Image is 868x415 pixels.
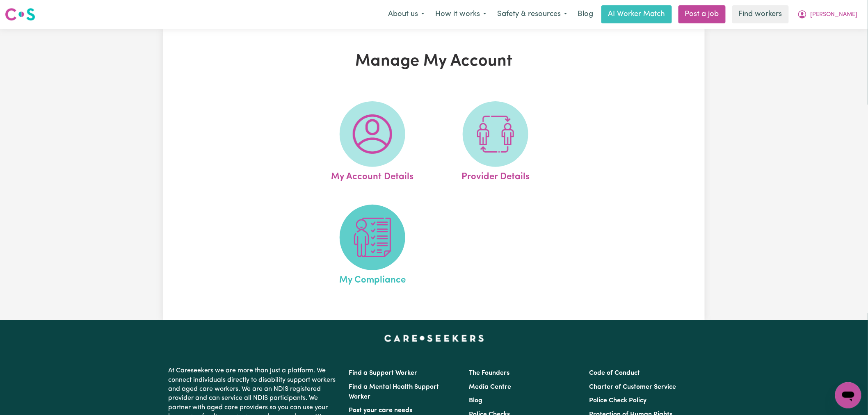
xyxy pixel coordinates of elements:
span: My Compliance [339,270,406,287]
span: My Account Details [331,167,413,184]
a: Careseekers home page [384,335,484,342]
a: Post your care needs [349,407,412,414]
a: Charter of Customer Service [589,384,676,390]
button: Safety & resources [492,6,573,23]
a: Find a Mental Health Support Worker [349,384,439,400]
button: My Account [792,6,863,23]
a: My Compliance [313,205,432,287]
img: Careseekers logo [5,7,35,22]
a: Media Centre [469,384,511,390]
a: Police Check Policy [589,397,647,404]
iframe: Button to launch messaging window [835,382,861,408]
a: Find workers [732,5,789,23]
button: How it works [430,6,492,23]
span: [PERSON_NAME] [811,10,858,19]
a: Provider Details [436,101,555,184]
a: The Founders [469,370,509,376]
a: Post a job [678,5,726,23]
a: My Account Details [313,101,432,184]
a: Find a Support Worker [349,370,417,376]
a: Blog [469,397,482,404]
span: Provider Details [461,167,530,184]
button: About us [383,6,430,23]
a: Blog [573,5,598,23]
a: AI Worker Match [601,5,672,23]
h1: Manage My Account [258,52,610,71]
a: Careseekers logo [5,5,35,24]
a: Code of Conduct [589,370,640,376]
